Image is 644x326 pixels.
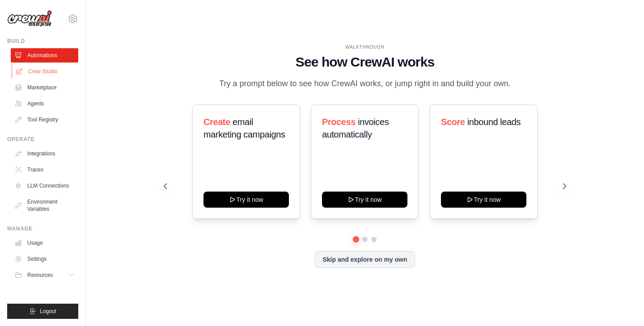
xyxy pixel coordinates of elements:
a: Usage [11,236,78,250]
span: Resources [27,272,53,279]
a: Crew Studio [12,64,79,79]
div: Manage [7,225,78,232]
a: Environment Variables [11,195,78,216]
img: Logo [7,10,52,27]
div: Operate [7,136,78,143]
a: Traces [11,163,78,177]
a: Settings [11,252,78,266]
a: LLM Connections [11,179,78,193]
a: Marketplace [11,80,78,95]
h1: See how CrewAI works [164,54,566,70]
button: Resources [11,268,78,282]
span: email marketing campaigns [203,117,285,139]
span: Process [322,117,356,127]
button: Skip and explore on my own [315,251,415,268]
span: Logout [40,308,56,315]
button: Try it now [203,192,289,208]
a: Agents [11,96,78,111]
a: Tool Registry [11,113,78,127]
p: Try a prompt below to see how CrewAI works, or jump right in and build your own. [215,77,515,90]
div: Build [7,38,78,45]
span: inbound leads [467,117,520,127]
a: Integrations [11,146,78,161]
span: Score [441,117,465,127]
button: Try it now [322,192,407,208]
a: Automations [11,48,78,63]
button: Try it now [441,192,526,208]
div: WALKTHROUGH [164,44,566,50]
button: Logout [7,304,78,319]
span: Create [203,117,230,127]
